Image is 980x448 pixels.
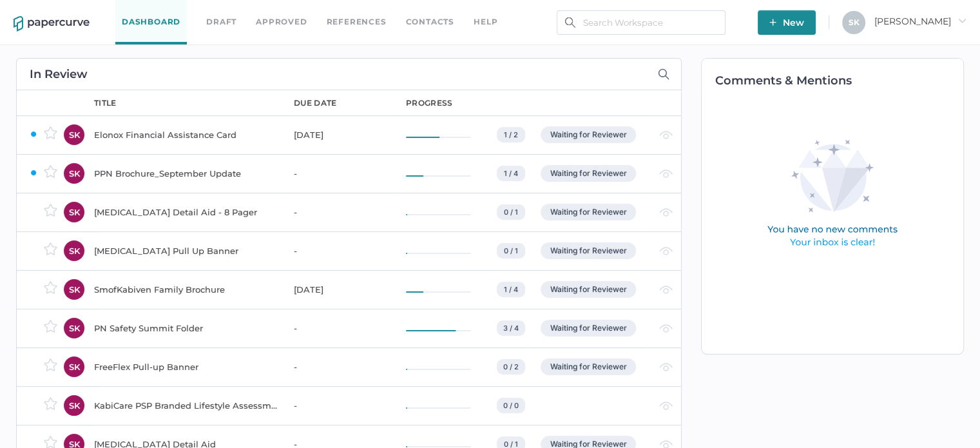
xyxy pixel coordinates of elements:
div: SK [64,395,84,416]
img: eye-light-gray.b6d092a5.svg [659,402,673,410]
div: [DATE] [294,282,390,297]
img: star-inactive.70f2008a.svg [44,242,57,255]
td: - [281,154,393,193]
img: search.bf03fe8b.svg [565,17,575,28]
div: SK [64,202,84,222]
img: eye-light-gray.b6d092a5.svg [659,131,673,139]
div: 0 / 1 [497,243,525,258]
a: Contacts [406,15,454,29]
div: Waiting for Reviewer [541,242,636,259]
img: papercurve-logo-colour.7244d18c.svg [14,16,90,32]
div: [MEDICAL_DATA] Detail Aid - 8 Pager [94,204,278,220]
img: eye-light-gray.b6d092a5.svg [659,170,673,178]
div: SK [64,356,84,377]
div: [DATE] [294,127,390,142]
div: progress [406,97,452,109]
div: FreeFlex Pull-up Banner [94,359,278,375]
div: SK [64,240,84,261]
td: - [281,347,393,386]
td: - [281,193,393,231]
div: PN Safety Summit Folder [94,320,278,336]
h2: In Review [30,68,88,80]
div: KabiCare PSP Branded Lifestyle Assessment Forms - DLQI [94,398,278,413]
img: search-icon-expand.c6106642.svg [658,68,669,80]
div: 1 / 2 [497,127,525,142]
img: star-inactive.70f2008a.svg [44,204,57,217]
div: 1 / 4 [497,166,525,181]
img: star-inactive.70f2008a.svg [44,358,57,371]
div: 0 / 2 [497,359,525,375]
div: [MEDICAL_DATA] Pull Up Banner [94,243,278,258]
img: star-inactive.70f2008a.svg [44,126,57,139]
a: Draft [206,15,236,29]
button: New [758,10,816,35]
img: star-inactive.70f2008a.svg [44,281,57,294]
a: References [327,15,387,29]
div: Waiting for Reviewer [541,126,636,143]
img: star-inactive.70f2008a.svg [44,397,57,410]
div: 1 / 4 [497,282,525,297]
img: ZaPP2z7XVwAAAABJRU5ErkJggg== [30,169,37,177]
a: Approved [256,15,307,29]
div: 0 / 0 [497,398,525,413]
img: eye-light-gray.b6d092a5.svg [659,286,673,294]
div: Elonox Financial Assistance Card [94,127,278,142]
img: ZaPP2z7XVwAAAABJRU5ErkJggg== [30,130,37,138]
div: PPN Brochure_September Update [94,166,278,181]
img: star-inactive.70f2008a.svg [44,320,57,333]
img: eye-light-gray.b6d092a5.svg [659,208,673,217]
input: Search Workspace [557,10,725,35]
div: Waiting for Reviewer [541,204,636,220]
img: comments-empty-state.0193fcf7.svg [740,130,925,259]
div: SK [64,124,84,145]
div: Waiting for Reviewer [541,320,636,336]
span: New [769,10,804,35]
div: 0 / 1 [497,204,525,220]
span: [PERSON_NAME] [874,15,966,27]
div: help [474,15,497,29]
div: SK [64,318,84,338]
i: arrow_right [957,16,966,25]
div: SmofKabiven Family Brochure [94,282,278,297]
img: eye-light-gray.b6d092a5.svg [659,324,673,333]
div: SK [64,163,84,184]
div: 3 / 4 [497,320,525,336]
img: plus-white.e19ec114.svg [769,19,776,26]
img: eye-light-gray.b6d092a5.svg [659,247,673,255]
img: star-inactive.70f2008a.svg [44,165,57,178]
td: - [281,309,393,347]
div: Waiting for Reviewer [541,281,636,298]
div: due date [294,97,336,109]
img: eye-light-gray.b6d092a5.svg [659,363,673,371]
div: Waiting for Reviewer [541,165,636,182]
h2: Comments & Mentions [715,75,963,86]
td: - [281,386,393,425]
td: - [281,231,393,270]
div: SK [64,279,84,300]
div: Waiting for Reviewer [541,358,636,375]
div: title [94,97,117,109]
span: S K [849,17,860,27]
